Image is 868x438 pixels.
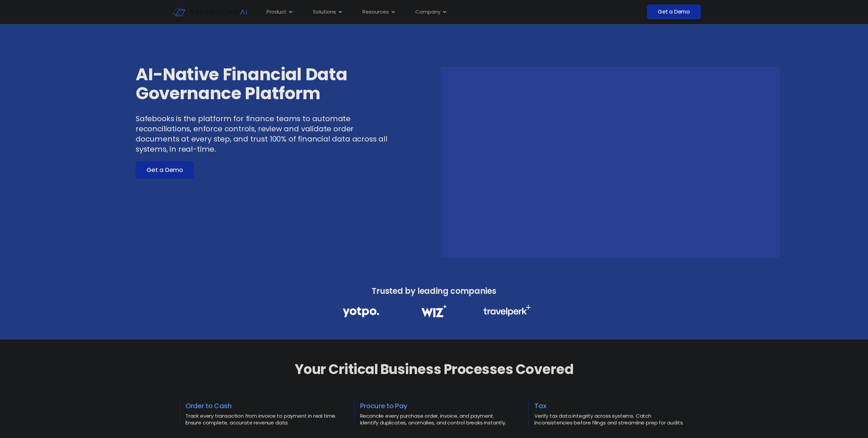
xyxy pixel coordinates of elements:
[415,8,440,16] span: Company
[185,413,339,426] p: Track every transaction from invoice to payment in real time. Ensure complete, accurate revenue d...
[360,413,514,426] p: Reconcile every purchase order, invoice, and payment. Identify duplicates, anomalies, and control...
[658,8,690,15] span: Get a Demo
[483,305,531,316] img: Financial Data Governance 3
[343,305,379,319] img: Financial Data Governance 1
[647,4,701,19] a: Get a Demo
[362,8,389,16] span: Resources
[261,5,579,19] nav: Menu
[534,413,688,426] p: Verify tax data integrity across systems. Catch inconsistencies before filings and streamline pre...
[328,284,540,298] h3: Trusted by leading companies
[534,401,546,411] a: Tax
[185,401,232,411] a: Order to Cash
[136,114,390,154] p: Safebooks is the platform for finance teams to automate reconciliations, enforce controls, review...
[136,65,390,103] h3: AI-Native Financial Data Governance Platform
[146,167,183,173] span: Get a Demo
[261,5,579,19] div: Menu Toggle
[267,8,287,16] span: Product
[136,161,194,179] a: Get a Demo
[313,8,336,16] span: Solutions
[295,360,574,379] h2: Your Critical Business Processes Covered​​
[418,305,450,317] img: Financial Data Governance 2
[360,401,408,411] a: Procure to Pay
